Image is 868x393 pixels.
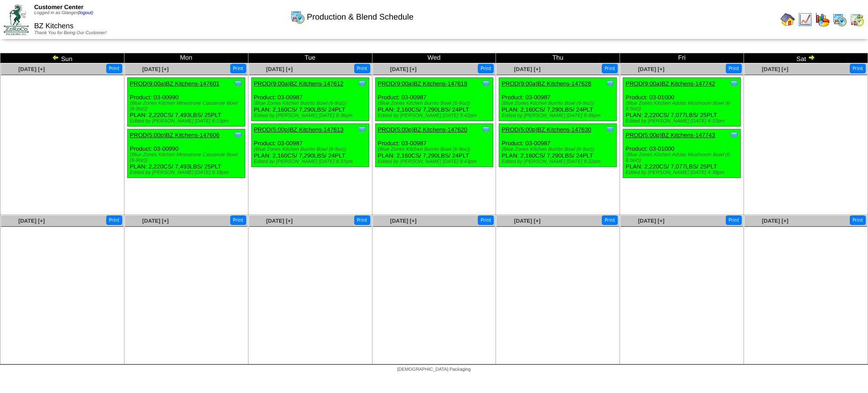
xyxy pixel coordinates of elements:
[514,218,541,224] a: [DATE] [+]
[798,12,812,27] img: line_graph.gif
[481,79,491,88] img: Tooltip
[78,10,93,15] a: (logout)
[623,129,741,178] div: Product: 03-01000 PLAN: 2,220CS / 7,077LBS / 25PLT
[124,53,248,63] td: Mon
[127,129,245,178] div: Product: 03-00990 PLAN: 2,220CS / 7,493LBS / 25PLT
[251,78,369,121] div: Product: 03-00987 PLAN: 2,160CS / 7,290LBS / 24PLT
[254,113,369,118] div: Edited by [PERSON_NAME] [DATE] 8:36pm
[230,64,246,73] button: Print
[602,64,618,73] button: Print
[254,80,344,87] a: PROD(9:00a)BZ Kitchens-147612
[397,367,470,372] span: [DEMOGRAPHIC_DATA] Packaging
[254,147,369,152] div: (Blue Zones Kitchen Burrito Bowl (6-9oz))
[254,126,344,133] a: PROD(5:00p)BZ Kitchens-147613
[496,53,620,63] td: Thu
[378,159,493,164] div: Edited by [PERSON_NAME] [DATE] 8:43pm
[251,124,369,167] div: Product: 03-00987 PLAN: 2,160CS / 7,290LBS / 24PLT
[762,218,788,224] a: [DATE] [+]
[729,79,739,88] img: Tooltip
[266,218,293,224] a: [DATE] [+]
[233,79,243,88] img: Tooltip
[142,66,169,72] a: [DATE] [+]
[478,215,494,225] button: Print
[744,53,868,63] td: Sat
[375,78,493,121] div: Product: 03-00987 PLAN: 2,160CS / 7,290LBS / 24PLT
[729,130,739,139] img: Tooltip
[130,118,245,124] div: Edited by [PERSON_NAME] [DATE] 6:13pm
[130,80,220,87] a: PROD(9:00a)BZ Kitchens-147601
[266,66,293,72] a: [DATE] [+]
[378,101,493,106] div: (Blue Zones Kitchen Burrito Bowl (6-9oz))
[625,170,740,175] div: Edited by [PERSON_NAME] [DATE] 4:38pm
[501,113,616,118] div: Edited by [PERSON_NAME] [DATE] 8:49pm
[18,218,45,224] a: [DATE] [+]
[605,79,615,88] img: Tooltip
[478,64,494,73] button: Print
[378,80,468,87] a: PROD(9:00a)BZ Kitchens-147619
[499,124,617,167] div: Product: 03-00987 PLAN: 2,160CS / 7,290LBS / 24PLT
[248,53,372,63] td: Tue
[307,12,413,22] span: Production & Blend Schedule
[127,78,245,127] div: Product: 03-00990 PLAN: 2,220CS / 7,493LBS / 25PLT
[0,53,124,63] td: Sun
[762,66,788,72] a: [DATE] [+]
[354,64,370,73] button: Print
[638,66,664,72] a: [DATE] [+]
[625,132,715,138] a: PROD(5:00p)BZ Kitchens-147743
[850,12,864,27] img: calendarinout.gif
[623,78,741,127] div: Product: 03-01000 PLAN: 2,220CS / 7,077LBS / 25PLT
[638,218,664,224] a: [DATE] [+]
[808,54,815,61] img: arrowright.gif
[233,130,243,139] img: Tooltip
[850,64,866,73] button: Print
[832,12,847,27] img: calendarprod.gif
[625,118,740,124] div: Edited by [PERSON_NAME] [DATE] 4:37pm
[625,101,740,112] div: (Blue Zones Kitchen Adobo Mushroom Bowl (6-8.5oz))
[501,80,591,87] a: PROD(9:00a)BZ Kitchens-147628
[18,66,45,72] a: [DATE] [+]
[726,64,742,73] button: Print
[357,125,367,134] img: Tooltip
[378,147,493,152] div: (Blue Zones Kitchen Burrito Bowl (6-9oz))
[290,10,305,24] img: calendarprod.gif
[130,170,245,175] div: Edited by [PERSON_NAME] [DATE] 5:18pm
[602,215,618,225] button: Print
[230,215,246,225] button: Print
[357,79,367,88] img: Tooltip
[390,218,417,224] a: [DATE] [+]
[130,132,220,138] a: PROD(5:00p)BZ Kitchens-147606
[501,126,591,133] a: PROD(5:00p)BZ Kitchens-147630
[390,66,417,72] a: [DATE] [+]
[34,10,93,15] span: Logged in as Glanger
[142,218,169,224] a: [DATE] [+]
[501,101,616,106] div: (Blue Zones Kitchen Burrito Bowl (6-9oz))
[514,66,541,72] a: [DATE] [+]
[499,78,617,121] div: Product: 03-00987 PLAN: 2,160CS / 7,290LBS / 24PLT
[106,64,122,73] button: Print
[375,124,493,167] div: Product: 03-00987 PLAN: 2,160CS / 7,290LBS / 24PLT
[254,101,369,106] div: (Blue Zones Kitchen Burrito Bowl (6-9oz))
[780,12,795,27] img: home.gif
[726,215,742,225] button: Print
[34,31,107,36] span: Thank You for Being Our Customer!
[850,215,866,225] button: Print
[481,125,491,134] img: Tooltip
[625,80,715,87] a: PROD(9:00a)BZ Kitchens-147742
[501,147,616,152] div: (Blue Zones Kitchen Burrito Bowl (6-9oz))
[130,152,245,163] div: (Blue Zones Kitchen Minestrone Casserole Bowl (6-9oz))
[130,101,245,112] div: (Blue Zones Kitchen Minestrone Casserole Bowl (6-9oz))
